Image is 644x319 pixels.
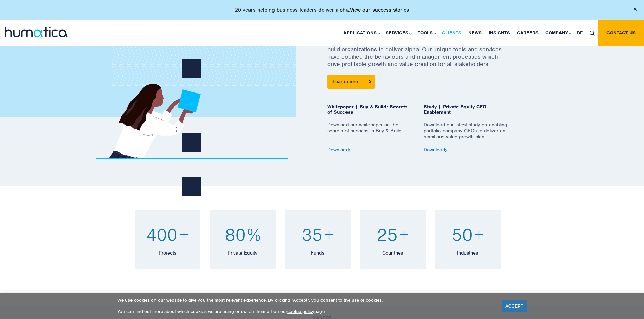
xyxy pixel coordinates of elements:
p: You can find out more about which cookies we are using or switch them off on our page. [117,309,494,314]
a: Services [382,20,414,46]
a: Learn more [327,75,375,89]
span: + [324,223,334,246]
img: arrowicon [369,80,371,83]
a: Tools [414,20,438,46]
span: 80 [225,223,246,246]
a: ACCEPT [502,300,527,312]
p: Countries [366,249,419,256]
p: Download our latest study on enabling portfolio company CEOs to deliver an ambitious value growth... [424,122,510,147]
a: DE [574,20,586,46]
span: Study | Private Equity CEO Enablement [424,104,510,122]
a: Applications [340,20,382,46]
p: Projects [141,249,194,256]
a: Contact us [598,20,644,46]
a: Insights [485,20,514,46]
p: 20 years helping business leaders deliver alpha. [235,7,409,14]
p: Funds [291,249,344,256]
span: % [247,223,260,246]
p: We use cookies on our website to give you the most relevant experience. By clicking “Accept”, you... [117,297,494,303]
a: Download [327,147,351,153]
span: DE [577,30,583,36]
span: + [179,223,189,246]
a: Careers [514,20,542,46]
a: Download [424,147,447,153]
p: Download our whitepaper on the secrets of success in Buy & Build. [327,122,413,147]
span: Whitepaper | Buy & Build: Secrets of Success [327,104,413,122]
a: Clients [438,20,465,46]
img: logo [5,27,68,37]
span: 400 [146,223,177,246]
img: search_icon [590,31,595,36]
span: 35 [302,223,323,246]
span: + [474,223,484,246]
img: arrow2 [349,149,351,152]
a: News [465,20,485,46]
a: View our success stories [350,7,409,14]
p: Industries [442,249,494,256]
p: Private Equity [216,249,269,256]
a: Company [542,20,574,46]
img: arrow2 [445,149,447,152]
span: + [399,223,409,246]
span: 25 [377,223,398,246]
p: Humatica helps private equity funds and portfolio company leaders build organizations to deliver ... [327,38,510,75]
a: cookie policy [287,309,314,314]
span: 50 [452,223,473,246]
